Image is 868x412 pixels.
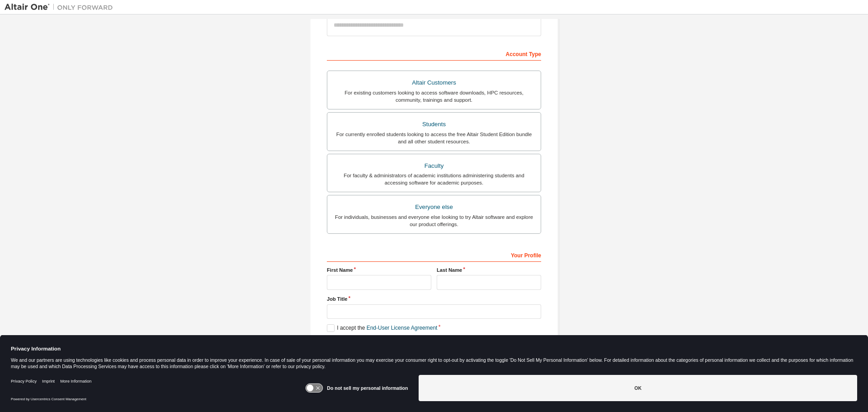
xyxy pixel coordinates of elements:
[437,266,541,274] label: Last Name
[327,46,541,61] div: Account Type
[367,325,438,331] a: End-User License Agreement
[327,247,541,262] div: Your Profile
[333,131,535,145] div: For currently enrolled students looking to access the free Altair Student Edition bundle and all ...
[333,118,535,131] div: Students
[5,3,118,12] img: Altair One
[333,160,535,172] div: Faculty
[333,76,535,89] div: Altair Customers
[333,172,535,186] div: For faculty & administrators of academic institutions administering students and accessing softwa...
[333,89,535,104] div: For existing customers looking to access software downloads, HPC resources, community, trainings ...
[327,266,431,274] label: First Name
[327,324,437,332] label: I accept the
[333,213,535,228] div: For individuals, businesses and everyone else looking to try Altair software and explore our prod...
[333,201,535,213] div: Everyone else
[327,295,541,303] label: Job Title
